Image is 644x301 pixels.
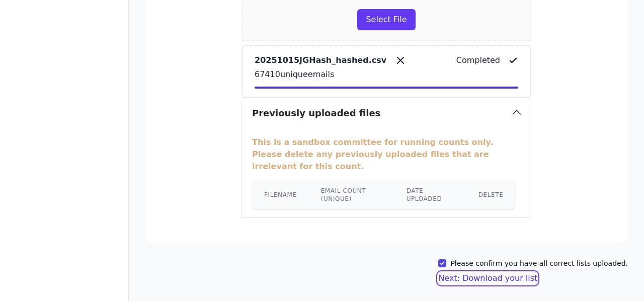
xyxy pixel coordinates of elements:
th: Email count (unique) [309,181,394,209]
label: Please confirm you have all correct lists uploaded. [450,258,628,268]
button: Previously uploaded files [242,98,531,128]
th: Delete [466,181,516,209]
button: Next: Download your list [438,272,537,284]
th: Date uploaded [394,181,466,209]
th: Filename [252,181,309,209]
p: 20251015JGHash_hashed.csv [255,54,386,66]
button: Select File [357,9,415,30]
p: 67410 unique emails [255,68,518,81]
h3: Previously uploaded files [252,106,380,120]
p: This is a sandbox committee for running counts only. Please delete any previously uploaded files ... [252,136,521,173]
p: Completed [456,54,500,66]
